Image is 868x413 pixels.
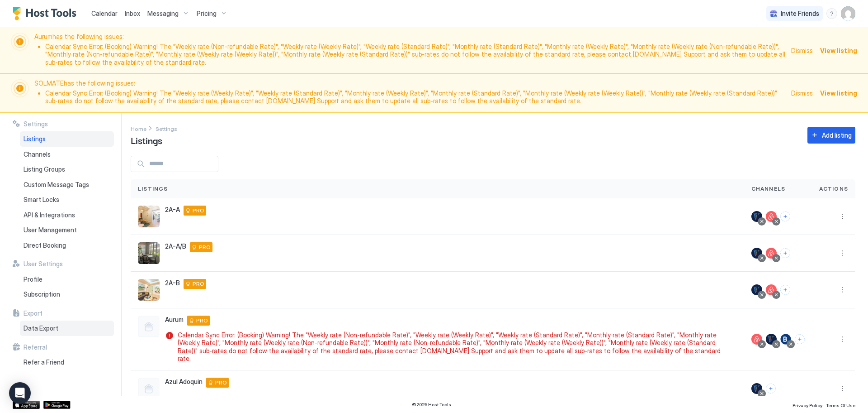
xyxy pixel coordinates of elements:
[24,260,63,268] span: User Settings
[20,207,114,223] a: API & Integrations
[820,88,857,98] div: View listing
[131,124,146,133] div: Breadcrumb
[45,89,786,105] li: Calendar Sync Error: (Booking) Warning! The "Weekly rate (Weekly Rate)", "Weekly rate (Standard R...
[24,135,46,143] span: Listings
[125,10,140,17] span: Inbox
[780,211,790,221] button: Connect channels
[20,222,114,238] a: User Management
[780,248,790,258] button: Connect channels
[795,334,805,344] button: Connect channels
[193,280,204,288] span: PRO
[24,120,48,128] span: Settings
[45,43,786,67] li: Calendar Sync Error: (Booking) Warning! The "Weekly rate (Non-refundable Rate)", "Weekly rate (We...
[131,133,162,147] span: Listings
[807,127,855,144] button: Add listing
[24,211,75,219] span: API & Integrations
[34,79,786,107] span: SOLMATE has the following issues:
[156,124,177,133] div: Breadcrumb
[193,206,204,215] span: PRO
[780,285,790,295] button: Connect channels
[826,8,837,19] div: menu
[138,206,160,227] div: listing image
[138,185,168,193] span: Listings
[837,383,848,394] div: menu
[138,279,160,301] div: listing image
[13,7,80,20] div: Host Tools Logo
[20,272,114,287] a: Profile
[13,401,40,409] a: App Store
[199,243,211,251] span: PRO
[131,124,146,133] a: Home
[34,33,786,68] span: Aurum has the following issues:
[751,185,786,193] span: Channels
[24,275,42,283] span: Profile
[822,130,852,140] div: Add listing
[793,400,822,409] a: Privacy Policy
[826,403,855,408] span: Terms Of Use
[837,211,848,222] button: More options
[20,162,114,177] a: Listing Groups
[146,156,218,172] input: Input Field
[165,279,180,287] span: 2A-B
[20,355,114,370] a: Refer a Friend
[837,248,848,259] button: More options
[24,181,89,189] span: Custom Message Tags
[24,358,64,366] span: Refer a Friend
[24,196,59,204] span: Smart Locks
[156,124,177,133] a: Settings
[766,384,776,394] button: Connect channels
[819,185,848,193] span: Actions
[91,9,118,18] a: Calendar
[43,401,71,409] a: Google Play Store
[197,10,217,18] span: Pricing
[791,46,813,55] div: Dismiss
[20,147,114,162] a: Channels
[91,10,118,17] span: Calendar
[20,192,114,207] a: Smart Locks
[837,248,848,259] div: menu
[793,403,822,408] span: Privacy Policy
[125,9,140,18] a: Inbox
[781,10,819,18] span: Invite Friends
[24,226,77,234] span: User Management
[20,321,114,336] a: Data Export
[837,211,848,222] div: menu
[837,383,848,394] button: More options
[9,382,31,404] div: Open Intercom Messenger
[412,402,451,408] span: © 2025 Host Tools
[837,284,848,295] button: More options
[165,378,203,386] span: Azul Adoquin
[165,242,186,250] span: 2A-A/B
[138,242,160,264] div: listing image
[165,206,180,214] span: 2A-A
[820,46,857,55] div: View listing
[196,317,208,325] span: PRO
[20,238,114,253] a: Direct Booking
[147,10,179,18] span: Messaging
[837,334,848,345] div: menu
[20,287,114,302] a: Subscription
[24,343,47,351] span: Referral
[841,6,855,21] div: User profile
[156,125,177,132] span: Settings
[837,334,848,345] button: More options
[20,177,114,192] a: Custom Message Tags
[24,324,58,332] span: Data Export
[24,150,51,158] span: Channels
[791,88,813,98] div: Dismiss
[837,284,848,295] div: menu
[24,241,66,250] span: Direct Booking
[24,309,42,317] span: Export
[24,165,65,173] span: Listing Groups
[178,331,733,363] span: Calendar Sync Error: (Booking) Warning! The "Weekly rate (Non-refundable Rate)", "Weekly rate (We...
[131,125,146,132] span: Home
[24,290,60,298] span: Subscription
[215,379,227,387] span: PRO
[165,316,184,324] span: Aurum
